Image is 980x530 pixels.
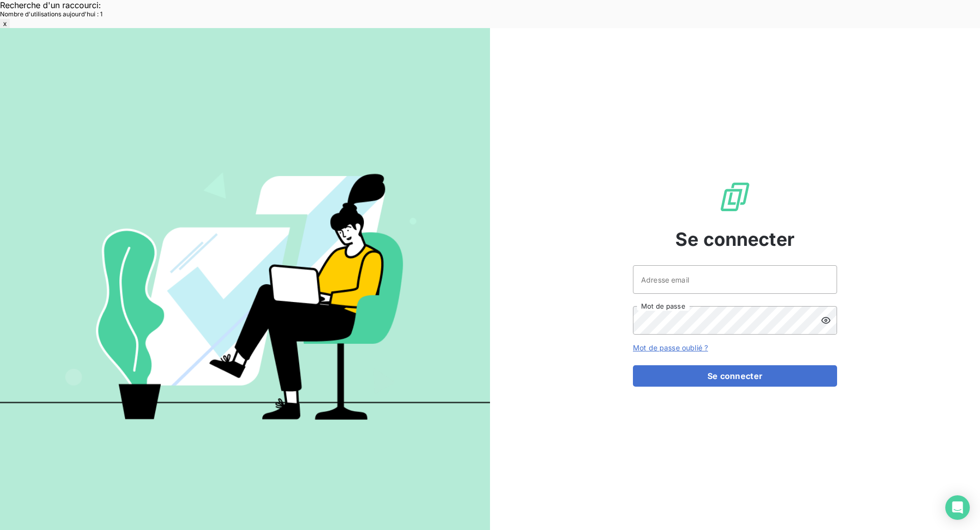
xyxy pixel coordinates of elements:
[719,181,751,213] img: Logo LeanPay
[633,343,708,352] a: Mot de passe oublié ?
[675,225,795,253] span: Se connecter
[945,495,970,520] div: Open Intercom Messenger
[633,365,837,387] button: Se connecter
[633,265,837,294] input: placeholder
